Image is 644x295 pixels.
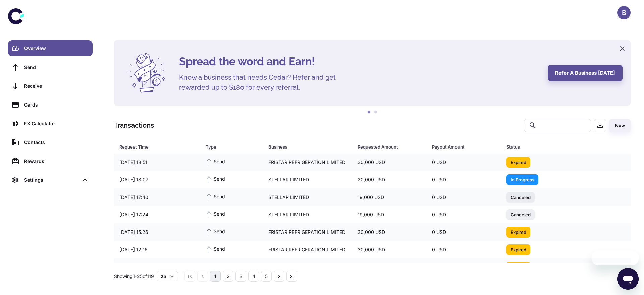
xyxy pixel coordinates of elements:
[119,142,189,152] div: Request Time
[206,193,225,200] span: Send
[366,109,372,116] button: 1
[286,271,297,282] button: Go to last page
[617,6,631,19] button: B
[24,139,89,146] div: Contacts
[24,64,89,71] div: Send
[609,119,631,132] button: New
[592,251,639,265] iframe: Message from company
[548,65,623,81] button: Refer a business [DATE]
[206,158,225,165] span: Send
[206,142,251,152] div: Type
[352,261,427,273] div: 15,000 USD
[8,59,93,75] a: Send
[24,176,78,184] div: Settings
[352,208,427,221] div: 19,000 USD
[427,173,501,186] div: 0 USD
[352,173,427,186] div: 20,000 USD
[114,226,200,239] div: [DATE] 15:26
[223,271,233,282] button: Go to page 2
[506,228,530,235] span: Expired
[206,245,225,252] span: Send
[114,261,200,273] div: [DATE] 10:54
[24,158,89,165] div: Rewards
[352,191,427,204] div: 19,000 USD
[206,227,225,235] span: Send
[119,142,198,152] span: Request Time
[179,53,540,70] h4: Spread the word and Earn!
[432,142,490,152] div: Payout Amount
[358,142,424,152] span: Requested Amount
[263,243,352,256] div: FRISTAR REFRIGERATION LIMITED
[427,156,501,169] div: 0 USD
[427,191,501,204] div: 0 USD
[8,40,93,56] a: Overview
[24,82,89,90] div: Receive
[8,78,93,94] a: Receive
[114,272,154,280] p: Showing 1-25 of 119
[24,45,89,52] div: Overview
[8,153,93,169] a: Rewards
[263,173,352,186] div: STELLAR LIMITED
[427,243,501,256] div: 0 USD
[8,116,93,132] a: FX Calculator
[114,156,200,169] div: [DATE] 18:51
[263,226,352,239] div: FRISTAR REFRIGERATION LIMITED
[352,243,427,256] div: 30,000 USD
[206,142,260,152] span: Type
[263,208,352,221] div: STELLAR LIMITED
[206,262,225,270] span: Send
[506,159,530,165] span: Expired
[427,208,501,221] div: 0 USD
[157,271,178,281] button: 25
[358,142,415,152] div: Requested Amount
[427,261,501,273] div: 0 USD
[8,134,93,151] a: Contacts
[261,271,272,282] button: Go to page 5
[432,142,498,152] span: Payout Amount
[352,226,427,239] div: 30,000 USD
[506,176,538,183] span: In Progress
[183,271,298,282] nav: pagination navigation
[506,211,535,218] span: Canceled
[263,191,352,204] div: STELLAR LIMITED
[8,172,93,188] div: Settings
[206,175,225,182] span: Send
[263,156,352,169] div: FRISTAR REFRIGERATION LIMITED
[8,97,93,113] a: Cards
[4,5,48,10] span: Hi. Need any help?
[274,271,284,282] button: Go to next page
[506,142,594,152] div: Status
[576,252,589,265] iframe: Close message
[235,271,246,282] button: Go to page 3
[114,120,154,130] h1: Transactions
[24,120,89,127] div: FX Calculator
[248,271,259,282] button: Go to page 4
[179,72,347,92] h5: Know a business that needs Cedar? Refer and get rewarded up to $180 for every referral.
[206,210,225,217] span: Send
[263,261,352,273] div: JINAN RETEK INDUSTRIES
[24,101,89,109] div: Cards
[114,243,200,256] div: [DATE] 12:16
[114,173,200,186] div: [DATE] 18:07
[114,191,200,204] div: [DATE] 17:40
[617,268,639,290] iframe: Button to launch messaging window
[506,142,603,152] span: Status
[506,246,530,253] span: Expired
[114,208,200,221] div: [DATE] 17:24
[352,156,427,169] div: 30,000 USD
[210,271,221,282] button: page 1
[427,226,501,239] div: 0 USD
[372,109,379,116] button: 2
[506,194,535,200] span: Canceled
